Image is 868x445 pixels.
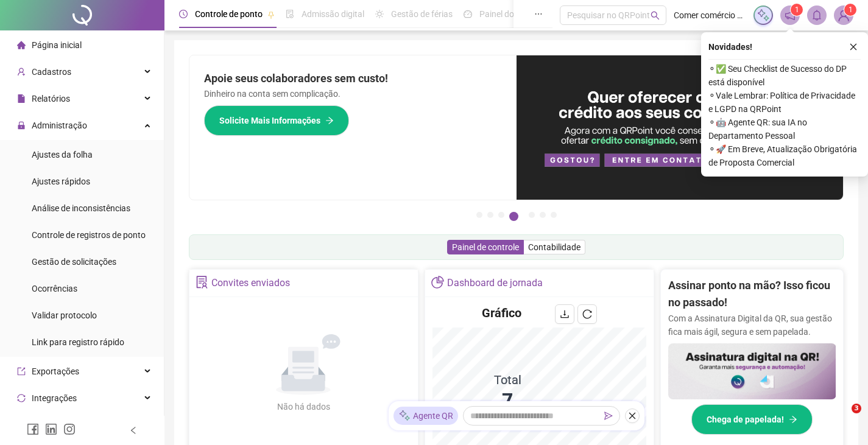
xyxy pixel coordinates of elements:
[834,6,853,24] img: 86646
[509,212,518,221] button: 4
[32,310,97,320] span: Validar protocolo
[195,9,263,19] span: Controle de ponto
[827,404,856,433] iframe: Intercom live chat
[691,404,813,435] button: Chega de papelada!
[852,404,861,413] span: 3
[17,367,26,376] span: export
[476,212,482,218] button: 1
[219,114,320,127] span: Solicite Mais Informações
[674,9,746,22] span: Comer comércio de alimentos Ltda
[391,9,453,19] span: Gestão de férias
[849,43,858,51] span: close
[668,312,836,338] p: Com a Assinatura Digital da QR, sua gestão fica mais ágil, segura e sem papelada.
[32,67,71,77] span: Cadastros
[32,40,82,50] span: Página inicial
[628,412,637,420] span: close
[45,423,57,435] span: linkedin
[517,55,844,200] img: banner%2Fa8ee1423-cce5-4ffa-a127-5a2d429cc7d8.png
[604,412,613,420] span: send
[32,230,146,240] span: Controle de registros de ponto
[17,41,26,49] span: home
[32,203,130,213] span: Análise de inconsistências
[32,257,116,267] span: Gestão de solicitações
[540,212,546,218] button: 6
[27,423,39,435] span: facebook
[32,284,77,293] span: Ocorrências
[129,426,138,435] span: left
[757,9,770,22] img: sparkle-icon.fc2bf0ac1784a2077858766a79e2daf3.svg
[32,337,124,347] span: Link para registro rápido
[849,5,853,14] span: 1
[204,87,502,100] p: Dinheiro na conta sem complicação.
[32,94,70,103] span: Relatórios
[325,116,334,125] span: arrow-right
[17,121,26,130] span: lock
[487,212,493,218] button: 2
[708,62,861,89] span: ⚬ ✅ Seu Checklist de Sucesso do DP está disponível
[63,423,76,435] span: instagram
[534,10,543,18] span: ellipsis
[302,9,364,19] span: Admissão digital
[708,89,861,116] span: ⚬ Vale Lembrar: Política de Privacidade e LGPD na QRPoint
[32,393,77,403] span: Integrações
[708,142,861,169] span: ⚬ 🚀 Em Breve, Atualização Obrigatória de Proposta Comercial
[32,366,79,376] span: Exportações
[393,407,458,425] div: Agente QR
[560,309,570,319] span: download
[482,304,521,321] h4: Gráfico
[551,212,557,218] button: 7
[211,273,290,293] div: Convites enviados
[32,121,87,130] span: Administração
[286,10,294,18] span: file-done
[582,309,592,319] span: reload
[431,276,444,289] span: pie-chart
[844,4,856,16] sup: Atualize o seu contato no menu Meus Dados
[708,40,752,54] span: Novidades !
[204,70,502,87] h2: Apoie seus colaboradores sem custo!
[651,11,660,20] span: search
[17,68,26,76] span: user-add
[668,277,836,312] h2: Assinar ponto na mão? Isso ficou no passado!
[247,400,359,413] div: Não há dados
[32,150,93,159] span: Ajustes da folha
[452,242,519,252] span: Painel de controle
[267,11,275,18] span: pushpin
[498,212,504,218] button: 3
[789,415,797,424] span: arrow-right
[196,276,208,289] span: solution
[785,10,796,21] span: notification
[668,343,836,399] img: banner%2F02c71560-61a6-44d4-94b9-c8ab97240462.png
[791,4,803,16] sup: 1
[708,116,861,142] span: ⚬ 🤖 Agente QR: sua IA no Departamento Pessoal
[528,242,580,252] span: Contabilidade
[179,10,188,18] span: clock-circle
[447,273,543,293] div: Dashboard de jornada
[32,177,90,186] span: Ajustes rápidos
[707,413,784,426] span: Chega de papelada!
[464,10,472,18] span: dashboard
[529,212,535,218] button: 5
[375,10,384,18] span: sun
[204,105,349,136] button: Solicite Mais Informações
[811,10,822,21] span: bell
[479,9,527,19] span: Painel do DP
[795,5,799,14] span: 1
[17,394,26,402] span: sync
[398,410,411,422] img: sparkle-icon.fc2bf0ac1784a2077858766a79e2daf3.svg
[17,94,26,103] span: file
